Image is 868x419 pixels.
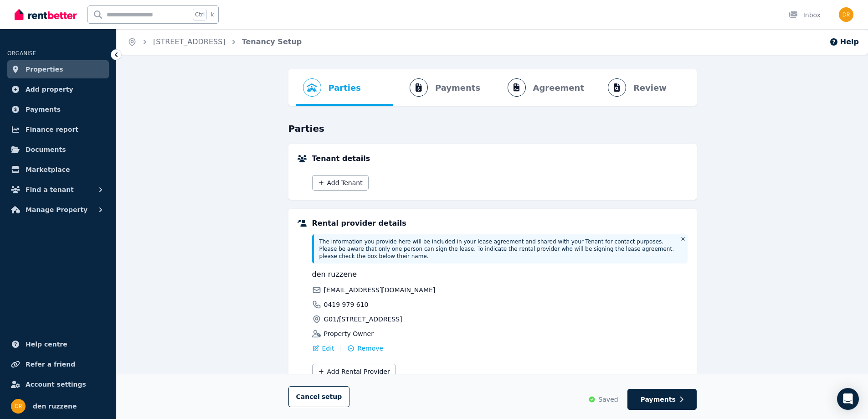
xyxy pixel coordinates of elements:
[7,60,109,78] a: Properties
[26,104,61,115] span: Payments
[7,100,109,119] a: Payments
[242,36,302,47] span: Tenancy Setup
[322,392,342,401] span: setup
[627,389,697,410] button: Payments
[33,401,77,412] span: den ruzzene
[347,344,383,353] button: Remove
[26,339,67,350] span: Help centre
[324,300,369,309] span: 0419 979 610
[7,140,109,159] a: Documents
[357,344,383,353] span: Remove
[641,395,676,404] span: Payments
[26,204,87,215] span: Manage Property
[7,160,109,179] a: Marketplace
[26,144,66,155] span: Documents
[288,122,697,135] h3: Parties
[26,359,75,370] span: Refer a friend
[7,201,109,219] button: Manage Property
[296,69,368,106] button: Parties
[324,329,374,338] span: Property Owner
[296,393,342,400] span: Cancel
[829,36,859,47] button: Help
[117,29,313,55] nav: Breadcrumb
[312,218,688,229] h5: Rental provider details
[312,175,369,191] button: Add Tenant
[322,344,334,353] span: Edit
[324,285,436,295] span: [EMAIL_ADDRESS][DOMAIN_NAME]
[26,64,63,75] span: Properties
[288,69,697,106] nav: Progress
[7,355,109,373] a: Refer a friend
[7,50,36,57] span: ORGANISE
[324,315,402,324] span: G01/[STREET_ADDRESS]
[11,399,26,414] img: den ruzzene
[312,269,497,280] span: den ruzzene
[329,82,361,94] span: Parties
[839,7,853,22] img: den ruzzene
[26,379,86,390] span: Account settings
[312,364,396,379] button: Add Rental Provider
[298,220,307,227] img: Rental providers
[7,80,109,98] a: Add property
[288,386,350,407] button: Cancelsetup
[789,10,821,20] div: Inbox
[193,9,207,21] span: Ctrl
[7,335,109,353] a: Help centre
[7,375,109,393] a: Account settings
[598,395,618,404] span: Saved
[312,153,688,164] h5: Tenant details
[211,11,214,18] span: k
[319,238,675,260] p: The information you provide here will be included in your lease agreement and shared with your Te...
[340,344,342,353] span: |
[26,164,70,175] span: Marketplace
[7,120,109,139] a: Finance report
[312,344,334,353] button: Edit
[26,84,73,95] span: Add property
[26,184,74,195] span: Find a tenant
[153,37,226,46] a: [STREET_ADDRESS]
[26,124,78,135] span: Finance report
[15,8,77,21] img: RentBetter
[7,181,109,199] button: Find a tenant
[837,388,859,410] div: Open Intercom Messenger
